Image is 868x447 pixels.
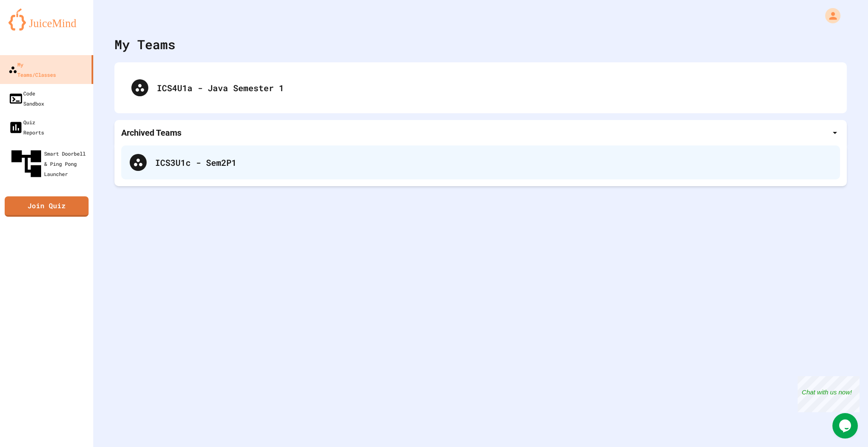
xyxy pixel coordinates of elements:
div: My Teams/Classes [8,59,56,80]
iframe: chat widget [832,413,860,439]
iframe: chat widget [798,376,860,412]
div: ICS4U1a - Java Semester 1 [123,71,838,105]
img: logo-orange.svg [8,8,85,31]
div: My Account [816,6,843,25]
a: Join Quiz [5,196,89,217]
div: Code Sandbox [8,88,44,109]
div: My Teams [114,35,175,54]
div: ICS4U1a - Java Semester 1 [157,81,830,94]
div: ICS3U1c - Sem2P1 [121,145,840,179]
div: ICS3U1c - Sem2P1 [155,156,832,169]
div: Quiz Reports [8,117,44,137]
div: Smart Doorbell & Ping Pong Launcher [8,146,90,182]
p: Archived Teams [121,127,181,139]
